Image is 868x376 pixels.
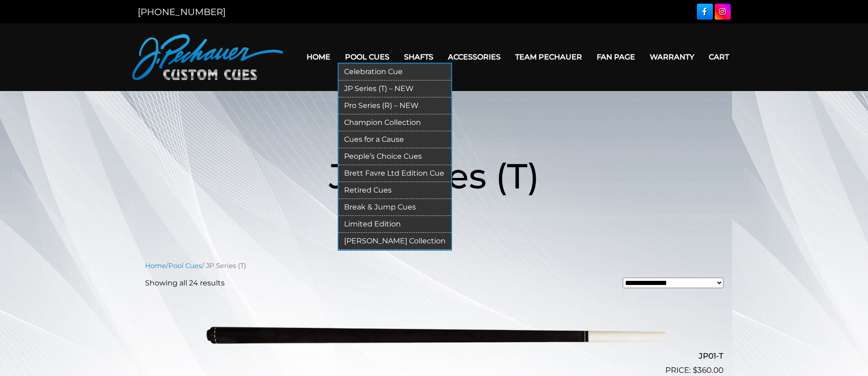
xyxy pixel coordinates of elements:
a: [PHONE_NUMBER] [138,6,226,17]
a: Retired Cues [339,182,451,199]
img: JP01-T [203,296,665,373]
a: Limited Edition [339,216,451,233]
a: Pool Cues [168,262,202,270]
a: Cues for a Cause [339,131,451,148]
select: Shop order [623,278,723,288]
a: Pool Cues [338,45,397,69]
span: JP Series (T) [329,155,539,197]
span: $ [693,365,697,375]
a: Champion Collection [339,114,451,131]
a: Shafts [397,45,441,69]
a: Cart [701,45,736,69]
a: Fan Page [589,45,642,69]
a: Accessories [441,45,508,69]
nav: Breadcrumb [145,261,723,271]
a: Celebration Cue [339,64,451,81]
a: People’s Choice Cues [339,148,451,165]
a: [PERSON_NAME] Collection [339,233,451,250]
p: Showing all 24 results [145,278,225,289]
a: Warranty [642,45,701,69]
h2: JP01-T [145,348,723,365]
a: Break & Jump Cues [339,199,451,216]
a: Pro Series (R) – NEW [339,97,451,114]
a: Brett Favre Ltd Edition Cue [339,165,451,182]
a: Team Pechauer [508,45,589,69]
bdi: 360.00 [693,365,723,375]
a: Home [299,45,338,69]
a: JP Series (T) – NEW [339,81,451,97]
a: Home [145,262,166,270]
img: Pechauer Custom Cues [132,34,283,80]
